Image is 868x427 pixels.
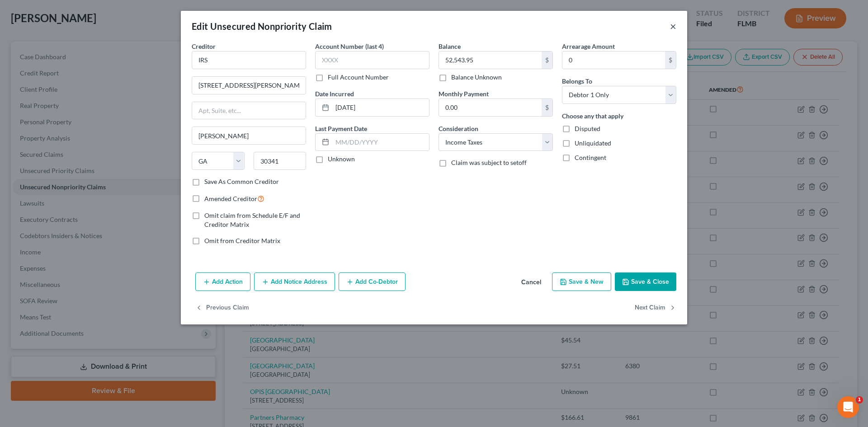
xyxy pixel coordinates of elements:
label: Monthly Payment [439,89,489,99]
input: Search creditor by name... [192,51,306,69]
span: Amended Creditor [204,195,257,202]
span: Disputed [575,125,600,132]
input: Enter city... [192,127,306,144]
input: 0.00 [439,52,542,69]
input: Apt, Suite, etc... [192,102,306,119]
div: $ [665,52,676,69]
label: Save As Common Creditor [204,177,279,186]
button: Add Action [195,272,250,291]
span: Claim was subject to setoff [451,159,527,166]
label: Full Account Number [328,73,389,82]
input: MM/DD/YYYY [332,99,429,116]
button: Cancel [514,273,548,291]
label: Unknown [328,155,355,164]
label: Consideration [439,124,478,133]
label: Arrearage Amount [562,42,615,51]
button: Save & New [552,272,611,291]
span: Creditor [192,42,216,50]
span: Unliquidated [575,139,611,147]
span: Omit from Creditor Matrix [204,237,280,244]
input: MM/DD/YYYY [332,134,429,151]
label: Balance [439,42,461,51]
div: Edit Unsecured Nonpriority Claim [192,20,332,33]
input: 0.00 [562,52,665,69]
label: Account Number (last 4) [315,42,384,51]
span: Omit claim from Schedule E/F and Creditor Matrix [204,211,300,228]
div: $ [542,52,552,69]
span: 1 [856,396,863,404]
button: Next Claim [635,298,676,317]
label: Balance Unknown [451,73,502,82]
button: Add Co-Debtor [339,272,406,291]
button: Previous Claim [195,298,249,317]
label: Choose any that apply [562,111,623,121]
div: $ [542,99,552,116]
button: Save & Close [615,272,676,291]
label: Last Payment Date [315,124,367,133]
button: Add Notice Address [254,272,335,291]
label: Date Incurred [315,89,354,99]
button: × [670,21,676,32]
input: Enter address... [192,77,306,94]
span: Contingent [575,154,606,161]
iframe: Intercom live chat [837,396,859,418]
input: Enter zip... [254,152,307,170]
input: 0.00 [439,99,542,116]
span: Belongs To [562,77,592,85]
input: XXXX [315,51,429,69]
